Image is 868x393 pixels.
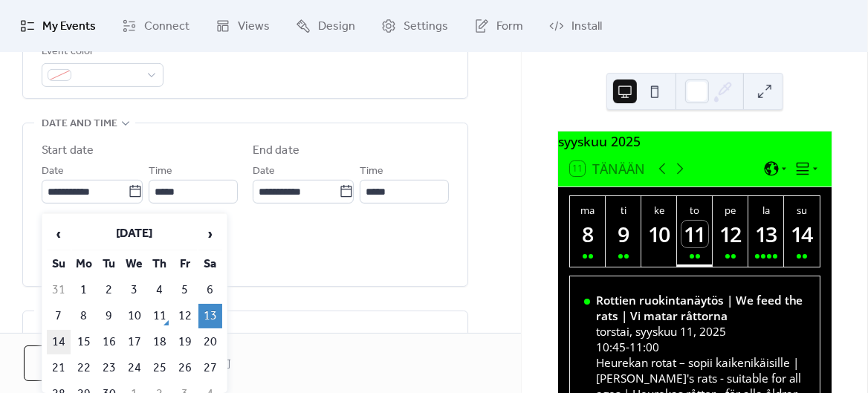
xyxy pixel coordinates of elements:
[42,43,161,61] div: Event color
[42,18,96,36] span: My Events
[123,330,146,354] td: 17
[558,131,832,151] div: syyskuu 2025
[198,252,222,276] th: Sa
[610,221,637,247] div: 9
[97,304,121,328] td: 9
[123,278,146,302] td: 3
[97,356,121,380] td: 23
[641,196,677,267] button: ke10
[370,6,459,46] a: Settings
[748,196,784,267] button: la13
[123,252,146,276] th: We
[629,340,659,355] span: 11:00
[753,204,780,217] div: la
[42,142,94,160] div: Start date
[496,18,523,36] span: Form
[97,252,121,276] th: Tu
[111,6,201,46] a: Connect
[24,345,121,381] button: Cancel
[198,278,222,302] td: 6
[626,340,629,355] span: -
[596,293,806,324] div: Rottien ruokintanäytös | We feed the rats | Vi matar råttorna
[72,330,96,354] td: 15
[404,18,448,36] span: Settings
[677,196,713,267] button: to11
[596,324,806,340] div: torstai, syyskuu 11, 2025
[173,252,197,276] th: Fr
[173,356,197,380] td: 26
[199,219,221,249] span: ›
[72,356,96,380] td: 22
[570,196,606,267] button: ma8
[538,6,613,46] a: Install
[788,204,815,217] div: su
[574,221,601,247] div: 8
[571,18,602,36] span: Install
[606,196,641,267] button: ti9
[148,356,172,380] td: 25
[48,219,70,249] span: ‹
[173,278,197,302] td: 5
[173,330,197,354] td: 19
[144,18,190,36] span: Connect
[253,163,275,181] span: Date
[713,196,748,267] button: pe12
[148,330,172,354] td: 18
[9,6,107,46] a: My Events
[360,163,383,181] span: Time
[97,330,121,354] td: 16
[123,356,146,380] td: 24
[72,278,96,302] td: 1
[788,221,815,247] div: 14
[318,18,355,36] span: Design
[42,115,117,133] span: Date and time
[198,304,222,328] td: 13
[198,330,222,354] td: 20
[753,221,780,247] div: 13
[173,304,197,328] td: 12
[596,340,626,355] span: 10:45
[47,330,71,354] td: 14
[148,252,172,276] th: Th
[681,204,708,217] div: to
[148,278,172,302] td: 4
[646,221,673,247] div: 10
[610,204,637,217] div: ti
[285,6,366,46] a: Design
[681,221,708,247] div: 11
[97,278,121,302] td: 2
[717,204,744,217] div: pe
[784,196,820,267] button: su14
[72,252,96,276] th: Mo
[717,221,744,247] div: 12
[47,278,71,302] td: 31
[204,6,281,46] a: Views
[72,304,96,328] td: 8
[646,204,673,217] div: ke
[47,252,71,276] th: Su
[463,6,534,46] a: Form
[149,163,172,181] span: Time
[253,142,299,160] div: End date
[238,18,270,36] span: Views
[148,304,172,328] td: 11
[72,218,197,250] th: [DATE]
[123,304,146,328] td: 10
[574,204,601,217] div: ma
[47,356,71,380] td: 21
[47,304,71,328] td: 7
[198,356,222,380] td: 27
[42,163,64,181] span: Date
